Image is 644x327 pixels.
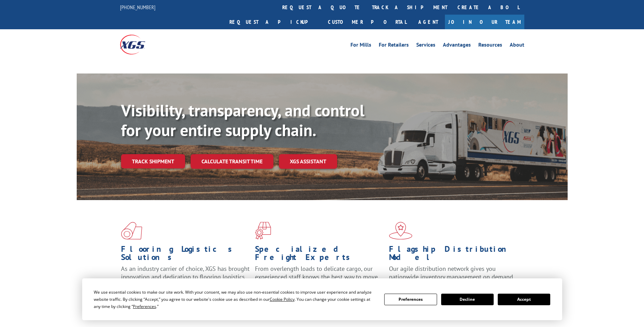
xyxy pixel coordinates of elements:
a: XGS ASSISTANT [279,154,337,169]
h1: Specialized Freight Experts [255,245,384,265]
a: Request a pickup [224,15,323,29]
a: For Retailers [379,42,409,50]
h1: Flooring Logistics Solutions [121,245,250,265]
a: Advantages [443,42,471,50]
span: Our agile distribution network gives you nationwide inventory management on demand. [389,265,514,281]
a: Customer Portal [323,15,411,29]
button: Preferences [384,294,437,305]
a: For Mills [350,42,371,50]
img: xgs-icon-flagship-distribution-model-red [389,222,413,240]
img: xgs-icon-total-supply-chain-intelligence-red [121,222,142,240]
span: As an industry carrier of choice, XGS has brought innovation and dedication to flooring logistics... [121,265,250,289]
a: Resources [478,42,502,50]
h1: Flagship Distribution Model [389,245,518,265]
a: Join Our Team [445,15,524,29]
a: Calculate transit time [191,154,273,169]
div: We use essential cookies to make our site work. With your consent, we may also use non-essential ... [94,289,376,310]
div: Cookie Consent Prompt [82,278,562,320]
img: xgs-icon-focused-on-flooring-red [255,222,271,240]
span: Cookie Policy [270,296,295,302]
a: Agent [411,15,445,29]
a: Track shipment [121,154,185,168]
a: Services [416,42,435,50]
a: [PHONE_NUMBER] [120,4,155,11]
span: Preferences [133,304,156,309]
a: About [510,42,524,50]
p: From overlength loads to delicate cargo, our experienced staff knows the best way to move your fr... [255,265,384,295]
button: Decline [441,294,494,305]
button: Accept [498,294,550,305]
b: Visibility, transparency, and control for your entire supply chain. [121,100,364,141]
